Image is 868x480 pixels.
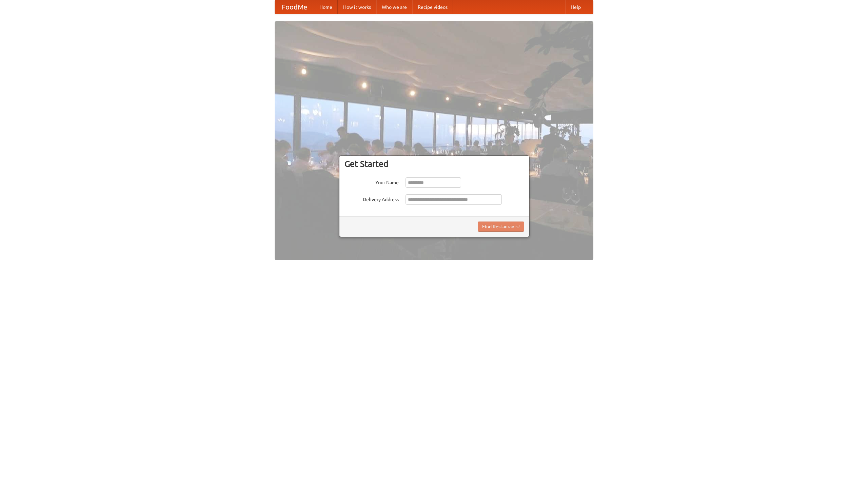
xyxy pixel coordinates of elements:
a: Who we are [376,0,412,14]
label: Your Name [344,177,399,186]
button: Find Restaurants! [478,222,524,232]
a: How it works [338,0,376,14]
a: Recipe videos [412,0,453,14]
a: FoodMe [275,0,314,14]
a: Home [314,0,338,14]
a: Help [565,0,586,14]
label: Delivery Address [344,194,399,203]
h3: Get Started [344,159,524,169]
